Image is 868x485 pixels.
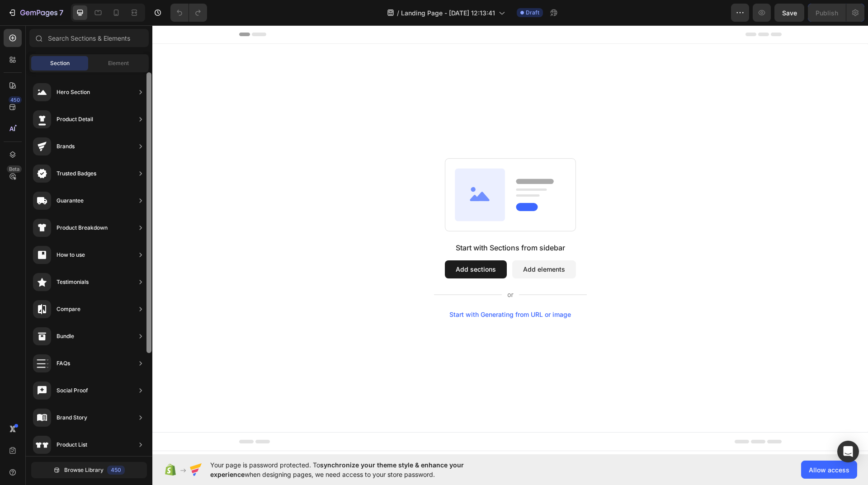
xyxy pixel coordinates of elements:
div: Start with Generating from URL or image [297,286,419,293]
span: Your page is password protected. To when designing pages, we need access to your store password. [210,460,499,479]
div: Beta [7,165,22,173]
span: Landing Page - [DATE] 12:13:41 [401,8,495,18]
span: Allow access [809,465,849,475]
div: Compare [57,305,80,314]
div: Undo/Redo [170,4,207,22]
span: Save [782,9,797,17]
button: Add sections [292,235,354,253]
span: synchronize your theme style & enhance your experience [210,461,464,478]
div: Product List [57,440,87,449]
p: 7 [59,7,63,18]
span: / [397,8,399,18]
div: Product Detail [57,115,93,124]
div: 450 [9,96,22,104]
div: Social Proof [57,386,88,395]
div: How to use [57,250,85,259]
div: Open Intercom Messenger [837,441,859,462]
button: Allow access [801,461,857,479]
span: Browse Library [64,466,104,474]
button: Add elements [360,235,424,253]
div: FAQs [57,359,70,368]
div: Brand Story [57,413,87,422]
span: Section [50,59,70,67]
div: Hero Section [57,88,90,97]
button: Publish [808,4,846,22]
span: Element [108,59,129,67]
button: 7 [4,4,67,22]
div: Trusted Badges [57,169,96,178]
iframe: Design area [152,25,868,454]
div: Testimonials [57,278,89,287]
button: Save [774,4,804,22]
div: Product Breakdown [57,223,108,232]
div: Publish [816,8,838,18]
div: Guarantee [57,196,84,205]
div: Start with Sections from sidebar [303,217,413,228]
button: Browse Library450 [31,462,147,478]
input: Search Sections & Elements [29,29,149,47]
div: 450 [107,466,125,475]
span: Draft [526,9,539,17]
div: Bundle [57,332,74,341]
div: Brands [57,142,75,151]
